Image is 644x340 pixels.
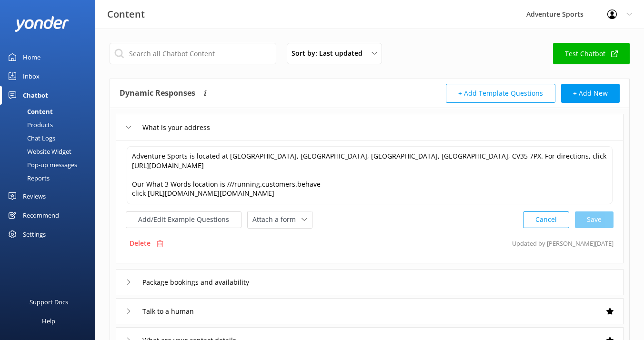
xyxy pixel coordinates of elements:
[6,171,95,185] a: Reports
[6,171,50,185] div: Reports
[110,43,276,64] input: Search all Chatbot Content
[252,214,302,225] span: Attach a form
[130,238,151,249] p: Delete
[126,211,241,228] button: Add/Edit Example Questions
[512,234,614,252] p: Updated by [PERSON_NAME] [DATE]
[6,118,53,131] div: Products
[23,225,46,244] div: Settings
[6,131,55,145] div: Chat Logs
[23,187,46,206] div: Reviews
[30,292,68,311] div: Support Docs
[446,84,555,103] button: + Add Template Questions
[6,118,95,131] a: Products
[6,158,95,171] a: Pop-up messages
[6,145,71,158] div: Website Widget
[14,16,69,32] img: yonder-white-logo.png
[6,131,95,145] a: Chat Logs
[523,211,569,228] button: Cancel
[292,48,368,59] span: Sort by: Last updated
[42,311,55,330] div: Help
[6,145,95,158] a: Website Widget
[553,43,630,64] a: Test Chatbot
[23,86,48,105] div: Chatbot
[23,206,59,225] div: Recommend
[120,84,195,103] h4: Dynamic Responses
[127,146,613,204] textarea: Adventure Sports is located at [GEOGRAPHIC_DATA], [GEOGRAPHIC_DATA], [GEOGRAPHIC_DATA], [GEOGRAPH...
[6,105,53,118] div: Content
[23,67,40,86] div: Inbox
[107,7,145,22] h3: Content
[561,84,620,103] button: + Add New
[6,158,77,171] div: Pop-up messages
[23,48,40,67] div: Home
[6,105,95,118] a: Content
